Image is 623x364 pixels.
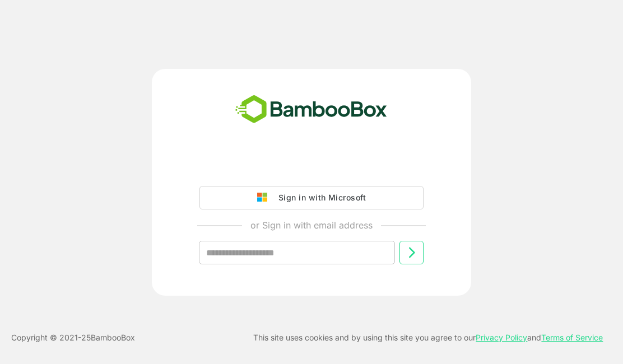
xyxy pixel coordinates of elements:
[541,333,603,342] a: Terms of Service
[199,186,424,209] button: Sign in with Microsoft
[257,193,273,203] img: google
[229,91,393,128] img: bamboobox
[11,331,135,344] p: Copyright © 2021- 25 BambooBox
[250,218,373,232] p: or Sign in with email address
[273,190,366,205] div: Sign in with Microsoft
[253,331,603,344] p: This site uses cookies and by using this site you agree to our and
[476,333,527,342] a: Privacy Policy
